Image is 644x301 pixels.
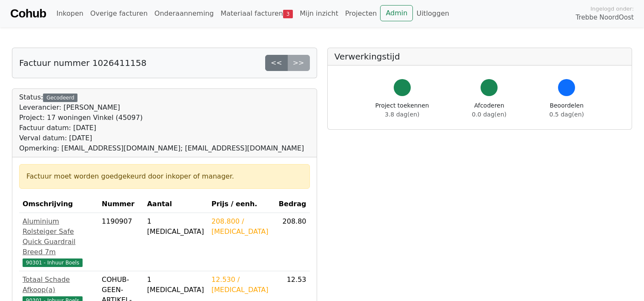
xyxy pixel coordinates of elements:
[212,275,272,295] div: 12.530 / [MEDICAL_DATA]
[26,171,303,182] div: Factuur moet worden goedgekeurd door inkoper of manager.
[472,111,507,118] span: 0.0 dag(en)
[23,275,95,295] div: Totaal Schade Afkoop(a)
[296,5,342,22] a: Mijn inzicht
[380,5,413,21] a: Admin
[19,123,304,133] div: Factuur datum: [DATE]
[275,213,310,271] td: 208.80
[212,216,272,237] div: 208.800 / [MEDICAL_DATA]
[23,216,95,267] a: Aluminium Rolsteiger Safe Quick Guardrail Breed 7m90301 - Inhuur Boels
[265,55,288,71] a: <<
[147,275,204,295] div: 1 [MEDICAL_DATA]
[335,51,625,62] h5: Verwerkingstijd
[53,5,86,22] a: Inkopen
[19,102,304,113] div: Leverancier: [PERSON_NAME]
[43,94,77,102] div: Gecodeerd
[576,13,634,23] span: Trebbe NoordOost
[98,196,143,213] th: Nummer
[217,5,296,22] a: Materiaal facturen3
[342,5,381,22] a: Projecten
[23,258,83,267] span: 90301 - Inhuur Boels
[375,101,429,119] div: Project toekennen
[550,101,584,119] div: Beoordelen
[19,143,304,153] div: Opmerking: [EMAIL_ADDRESS][DOMAIN_NAME]; [EMAIL_ADDRESS][DOMAIN_NAME]
[19,58,146,68] h5: Factuur nummer 1026411158
[10,3,46,24] a: Cohub
[23,216,95,257] div: Aluminium Rolsteiger Safe Quick Guardrail Breed 7m
[19,113,304,123] div: Project: 17 woningen Vinkel (45097)
[283,10,293,18] span: 3
[98,213,143,271] td: 1190907
[275,196,310,213] th: Bedrag
[143,196,208,213] th: Aantal
[87,5,151,22] a: Overige facturen
[19,133,304,143] div: Verval datum: [DATE]
[413,5,452,22] a: Uitloggen
[19,92,304,153] div: Status:
[147,216,204,237] div: 1 [MEDICAL_DATA]
[385,111,419,118] span: 3.8 dag(en)
[208,196,275,213] th: Prijs / eenh.
[550,111,584,118] span: 0.5 dag(en)
[151,5,217,22] a: Onderaanneming
[590,5,634,13] span: Ingelogd onder:
[19,196,98,213] th: Omschrijving
[472,101,507,119] div: Afcoderen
